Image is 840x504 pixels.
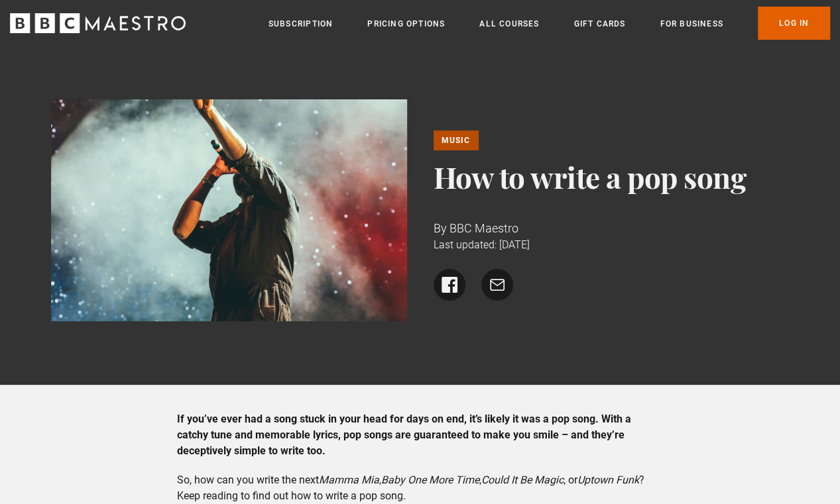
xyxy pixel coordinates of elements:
img: A person performs [51,99,407,321]
strong: If you’ve ever had a song stuck in your head for days on end, it’s likely it was a pop song. With... [177,413,631,457]
a: Music [434,130,479,150]
a: All Courses [479,17,539,30]
em: Baby One More Time [381,474,479,486]
a: Gift Cards [573,17,625,30]
span: BBC Maestro [450,221,518,235]
nav: Primary [269,7,830,40]
em: Uptown Funk [577,474,639,486]
svg: BBC Maestro [10,13,186,33]
a: Subscription [269,17,333,30]
a: For business [660,17,723,30]
a: Log In [758,7,830,40]
em: Could It Be Magic [481,474,564,486]
p: So, how can you write the next , , , or ? Keep reading to find out how to write a pop song. [177,472,663,504]
em: Mamma Mia [319,474,379,486]
time: Last updated: [DATE] [434,238,530,251]
h1: How to write a pop song [434,161,790,193]
span: By [434,221,447,235]
a: Pricing Options [367,17,445,30]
